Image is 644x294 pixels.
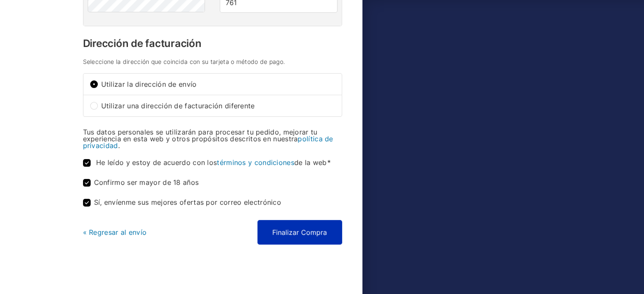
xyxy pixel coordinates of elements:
a: « Regresar al envío [83,228,147,236]
button: Finalizar Compra [257,220,342,245]
input: Sí, envíenme sus mejores ofertas por correo electrónico [83,199,91,206]
label: Sí, envíenme sus mejores ofertas por correo electrónico [83,199,282,206]
span: Utilizar una dirección de facturación diferente [101,102,335,109]
input: He leído y estoy de acuerdo con lostérminos y condicionesde la web [83,159,91,167]
a: política de privacidad [83,135,333,150]
label: Confirmo ser mayor de 18 años [83,179,199,187]
input: Confirmo ser mayor de 18 años [83,179,91,187]
span: He leído y estoy de acuerdo con los de la web [96,158,331,167]
h3: Dirección de facturación [83,38,342,49]
span: Utilizar la dirección de envío [101,81,335,88]
h4: Seleccione la dirección que coincida con su tarjeta o método de pago. [83,59,342,65]
a: términos y condiciones [217,158,294,167]
p: Tus datos personales se utilizarán para procesar tu pedido, mejorar tu experiencia en esta web y ... [83,129,342,149]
